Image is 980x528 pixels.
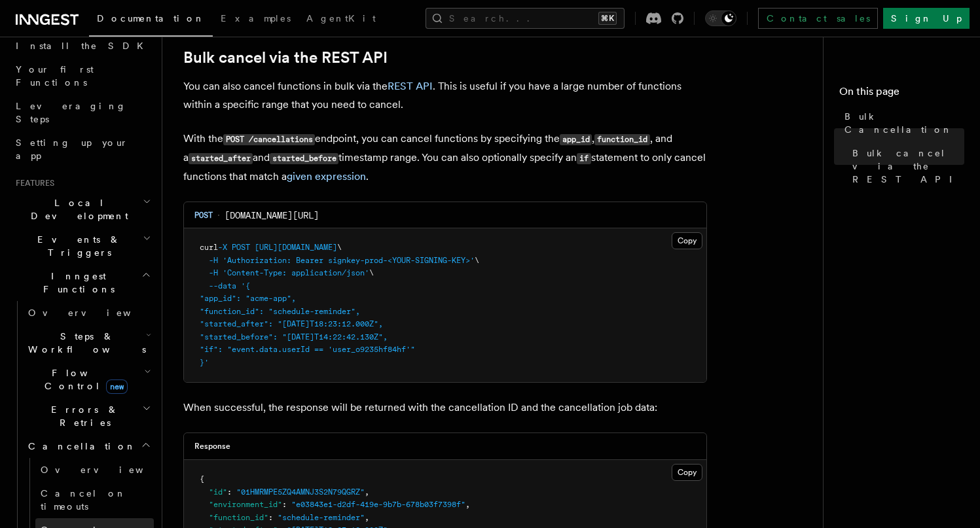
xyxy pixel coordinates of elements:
[10,196,143,222] span: Local Development
[255,243,337,252] span: [URL][DOMAIN_NAME]
[23,366,144,393] span: Flow Control
[333,345,406,354] span: user_o9235hf84hf
[23,301,154,325] a: Overview
[598,12,617,25] kbd: ⌘K
[183,48,388,67] a: Bulk cancel via the REST API
[209,281,236,290] span: --data
[200,474,204,484] span: {
[577,153,590,164] code: if
[183,77,707,114] p: You can also cancel functions in bulk via the . This is useful if you have a large number of func...
[23,403,142,429] span: Errors & Retries
[299,4,384,35] a: AgentKit
[268,513,273,522] span: :
[337,243,342,252] span: \
[10,228,154,264] button: Events & Triggers
[189,153,253,164] code: started_after
[106,379,128,394] span: new
[270,153,338,164] code: started_before
[200,319,383,328] span: "started_after": "[DATE]T18:23:12.000Z",
[560,134,592,145] code: app_id
[306,13,376,24] span: AgentKit
[194,441,230,451] h3: Response
[672,464,702,481] button: Copy
[10,178,54,188] span: Features
[223,134,315,145] code: POST /cancellations
[218,243,227,252] span: -X
[23,330,146,356] span: Steps & Workflows
[221,13,291,24] span: Examples
[209,500,282,509] span: "environment_id"
[365,487,369,497] span: ,
[365,513,369,522] span: ,
[291,500,465,509] span: "e03843e1-d2df-419e-9b7b-678b03f7398f"
[10,34,154,58] a: Install the SDK
[282,500,287,509] span: :
[200,345,333,354] span: "if": "event.data.userId == '
[839,84,964,105] h4: On this page
[672,232,702,249] button: Copy
[426,8,625,29] button: Search...⌘K
[10,264,154,301] button: Inngest Functions
[10,270,141,296] span: Inngest Functions
[594,134,649,145] code: function_id
[847,141,964,191] a: Bulk cancel via the REST API
[883,8,970,29] a: Sign Up
[16,101,126,124] span: Leveraging Steps
[209,268,218,277] span: -H
[278,513,365,522] span: "schedule-reminder"
[10,58,154,94] a: Your first Functions
[23,361,154,398] button: Flow Controlnew
[23,325,154,361] button: Steps & Workflows
[209,256,218,265] span: -H
[16,41,151,51] span: Install the SDK
[209,513,268,522] span: "function_id"
[10,94,154,131] a: Leveraging Steps
[41,488,126,512] span: Cancel on timeouts
[89,4,213,37] a: Documentation
[200,332,388,342] span: "started_before": "[DATE]T14:22:42.130Z",
[35,482,154,518] a: Cancel on timeouts
[35,458,154,482] a: Overview
[10,191,154,228] button: Local Development
[16,137,128,161] span: Setting up your app
[183,130,707,186] p: With the endpoint, you can cancel functions by specifying the , , and a and timestamp range. You ...
[213,4,299,35] a: Examples
[844,110,964,136] span: Bulk Cancellation
[225,209,319,222] span: [DOMAIN_NAME][URL]
[41,465,175,475] span: Overview
[223,256,475,265] span: 'Authorization: Bearer signkey-prod-<YOUR-SIGNING-KEY>'
[852,147,964,186] span: Bulk cancel via the REST API
[758,8,878,29] a: Contact sales
[23,440,136,453] span: Cancellation
[23,398,154,434] button: Errors & Retries
[241,281,250,290] span: '{
[475,256,479,265] span: \
[406,345,415,354] span: '"
[10,233,143,259] span: Events & Triggers
[28,308,163,318] span: Overview
[209,487,227,497] span: "id"
[465,500,470,509] span: ,
[232,243,250,252] span: POST
[200,294,296,303] span: "app_id": "acme-app",
[194,210,213,220] span: POST
[97,13,205,24] span: Documentation
[388,80,433,92] a: REST API
[23,434,154,458] button: Cancellation
[16,64,94,88] span: Your first Functions
[200,307,360,316] span: "function_id": "schedule-reminder",
[287,170,366,183] a: given expression
[705,10,736,26] button: Toggle dark mode
[236,487,365,497] span: "01HMRMPE5ZQ4AMNJ3S2N79QGRZ"
[839,105,964,141] a: Bulk Cancellation
[369,268,374,277] span: \
[183,398,707,417] p: When successful, the response will be returned with the cancellation ID and the cancellation job ...
[10,131,154,167] a: Setting up your app
[227,487,232,497] span: :
[200,358,209,367] span: }'
[200,243,218,252] span: curl
[223,268,369,277] span: 'Content-Type: application/json'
